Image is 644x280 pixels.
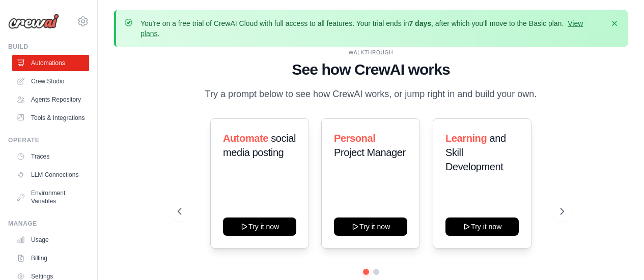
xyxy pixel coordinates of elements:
[334,147,406,158] span: Project Manager
[223,133,296,158] span: social media posting
[12,167,89,183] a: LLM Connections
[178,49,564,56] div: WALKTHROUGH
[12,91,89,108] a: Agents Repository
[593,231,644,280] iframe: Chat Widget
[12,73,89,89] a: Crew Studio
[12,232,89,248] a: Usage
[8,14,59,29] img: Logo
[8,220,89,228] div: Manage
[12,55,89,71] a: Automations
[445,133,506,172] span: and Skill Development
[8,136,89,144] div: Operate
[334,133,375,144] span: Personal
[12,148,89,165] a: Traces
[141,18,603,39] p: You're on a free trial of CrewAI Cloud with full access to all features. Your trial ends in , aft...
[409,19,431,27] strong: 7 days
[334,217,407,236] button: Try it now
[200,87,542,102] p: Try a prompt below to see how CrewAI works, or jump right in and build your own.
[223,133,268,144] span: Automate
[445,133,487,144] span: Learning
[12,250,89,266] a: Billing
[223,217,296,236] button: Try it now
[12,185,89,209] a: Environment Variables
[445,217,519,236] button: Try it now
[178,60,564,79] h1: See how CrewAI works
[12,110,89,126] a: Tools & Integrations
[8,43,89,51] div: Build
